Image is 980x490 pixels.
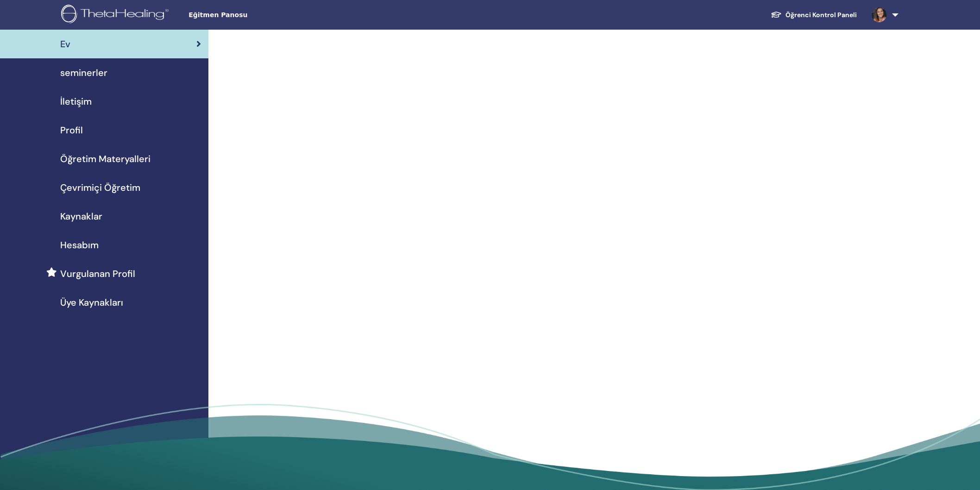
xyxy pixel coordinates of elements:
[60,267,135,281] span: Vurgulanan Profil
[60,152,151,166] span: Öğretim Materyalleri
[188,10,327,20] span: Eğitmen Panosu
[872,7,886,22] img: default.jpg
[60,37,70,51] span: Ev
[60,123,83,137] span: Profil
[763,6,864,24] a: Öğrenci Kontrol Paneli
[61,5,172,25] img: logo.png
[60,238,99,252] span: Hesabım
[60,66,107,80] span: seminerler
[60,94,92,108] span: İletişim
[60,209,102,223] span: Kaynaklar
[60,295,123,309] span: Üye Kaynakları
[771,11,782,19] img: graduation-cap-white.svg
[60,181,140,195] span: Çevrimiçi Öğretim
